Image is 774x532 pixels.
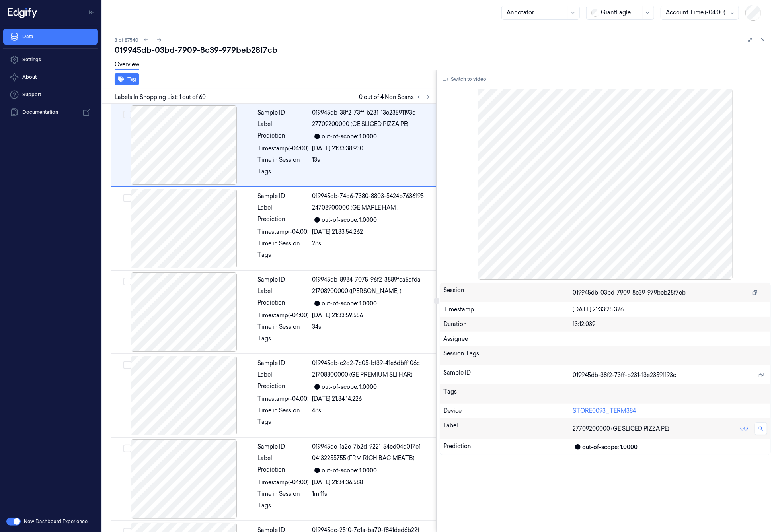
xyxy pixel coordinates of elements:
[258,382,309,392] div: Prediction
[258,192,309,200] div: Sample ID
[258,144,309,153] div: Timestamp (-04:00)
[115,73,139,85] button: Tag
[258,371,309,379] div: Label
[258,311,309,320] div: Timestamp (-04:00)
[258,204,309,212] div: Label
[443,349,573,362] div: Session Tags
[258,215,309,225] div: Prediction
[443,388,573,400] div: Tags
[443,320,573,328] div: Duration
[312,144,431,153] div: [DATE] 21:33:38.930
[3,104,98,120] a: Documentation
[322,383,377,391] div: out-of-scope: 1.0000
[3,69,98,85] button: About
[258,120,309,128] div: Label
[258,132,309,141] div: Prediction
[443,407,573,415] div: Device
[312,239,431,248] div: 28s
[258,454,309,462] div: Label
[85,6,98,19] button: Toggle Navigation
[312,371,413,379] span: 21708800000 (GE PREMIUM SLI HAR)
[312,406,431,415] div: 48s
[258,228,309,236] div: Timestamp (-04:00)
[583,443,638,451] div: out-of-scope: 1.0000
[312,120,409,128] span: 27709200000 (GE SLICED PIZZA PE)
[258,501,309,514] div: Tags
[443,369,573,381] div: Sample ID
[312,454,415,462] span: 04132255755 (FRM RICH BAG MEATB)
[258,287,309,295] div: Label
[312,287,402,295] span: 21708900000 ([PERSON_NAME] )
[258,406,309,415] div: Time in Session
[312,359,431,367] div: 019945db-c2d2-7c05-bf39-41e6dbff106c
[3,87,98,103] a: Support
[258,478,309,487] div: Timestamp (-04:00)
[258,109,309,117] div: Sample ID
[115,60,139,70] a: Overview
[322,216,377,224] div: out-of-scope: 1.0000
[123,445,131,452] button: Select row
[123,278,131,285] button: Select row
[312,395,431,403] div: [DATE] 21:34:14.226
[573,407,767,415] div: STORE0093_TERM384
[573,305,767,314] div: [DATE] 21:33:25.326
[573,425,670,433] span: 27709200000 (GE SLICED PIZZA PE)
[312,311,431,320] div: [DATE] 21:33:59.556
[258,359,309,367] div: Sample ID
[258,156,309,164] div: Time in Session
[443,305,573,314] div: Timestamp
[359,92,433,102] span: 0 out of 4 Non Scans
[312,109,431,117] div: 019945db-38f2-73ff-b231-13e23591193c
[312,156,431,164] div: 13s
[258,443,309,451] div: Sample ID
[3,52,98,68] a: Settings
[258,323,309,331] div: Time in Session
[443,335,767,343] div: Assignee
[123,361,131,369] button: Select row
[258,251,309,264] div: Tags
[115,45,768,56] div: 019945db-03bd-7909-8c39-979beb28f7cb
[443,286,573,299] div: Session
[322,299,377,308] div: out-of-scope: 1.0000
[123,111,131,118] button: Select row
[573,289,686,297] span: 019945db-03bd-7909-8c39-979beb28f7cb
[312,228,431,236] div: [DATE] 21:33:54.262
[443,442,573,452] div: Prediction
[573,371,677,379] span: 019945db-38f2-73ff-b231-13e23591193c
[312,192,431,200] div: 019945db-74d6-7380-8803-5424b7636195
[322,466,377,475] div: out-of-scope: 1.0000
[258,395,309,403] div: Timestamp (-04:00)
[258,334,309,347] div: Tags
[312,276,431,284] div: 019945db-8984-7075-96f2-3889fca5afda
[312,323,431,331] div: 34s
[573,320,767,328] div: 13:12.039
[322,132,377,141] div: out-of-scope: 1.0000
[312,204,399,212] span: 24708900000 (GE MAPLE HAM )
[258,239,309,248] div: Time in Session
[123,194,131,202] button: Select row
[115,93,206,101] span: Labels In Shopping List: 1 out of 60
[3,29,98,45] a: Data
[440,73,489,85] button: Switch to video
[258,418,309,431] div: Tags
[115,37,138,43] span: 3 of 87540
[258,167,309,180] div: Tags
[443,421,573,436] div: Label
[258,466,309,475] div: Prediction
[312,490,431,498] div: 1m 11s
[258,276,309,284] div: Sample ID
[258,299,309,308] div: Prediction
[312,478,431,487] div: [DATE] 21:34:36.588
[258,490,309,498] div: Time in Session
[312,443,431,451] div: 019945dc-1a2c-7b2d-9221-54cd04d017e1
